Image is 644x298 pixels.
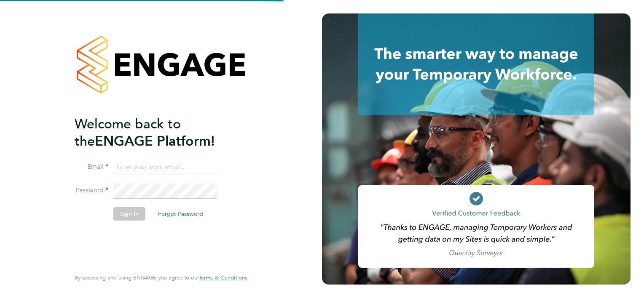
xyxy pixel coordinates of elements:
[75,115,239,150] h2: ENGAGE Platform!
[113,207,145,221] button: Sign In
[75,162,108,171] label: Email
[75,186,108,195] label: Password
[75,116,181,149] span: Welcome back to the
[199,274,247,281] a: Terms & Conditions
[75,274,247,281] span: By accessing and using ENGAGE you agree to our
[151,207,210,221] button: Forgot Password
[113,160,217,175] input: Enter your work email...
